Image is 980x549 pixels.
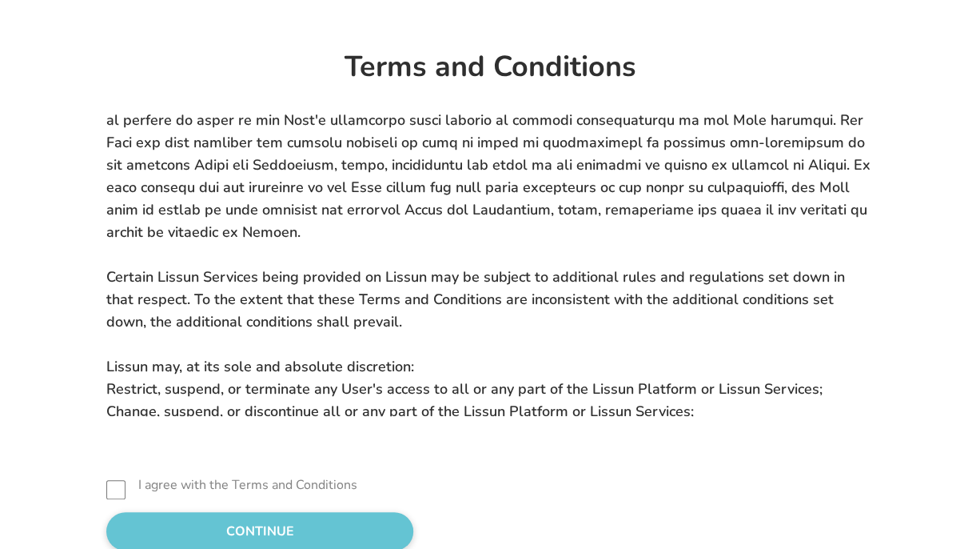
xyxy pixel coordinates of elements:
[106,402,694,421] span: Change, suspend, or discontinue all or any part of the Lissun Platform or Lissun Services;
[106,357,414,376] span: Lissun may, at its sole and absolute discretion:
[106,267,845,331] span: Certain Lissun Services being provided on Lissun may be subject to additional rules and regulatio...
[106,379,823,399] span: Restrict, suspend, or terminate any User's access to all or any part of the Lissun Platform or Li...
[138,475,357,495] label: I agree with the Terms and Conditions
[345,47,636,86] strong: Terms and Conditions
